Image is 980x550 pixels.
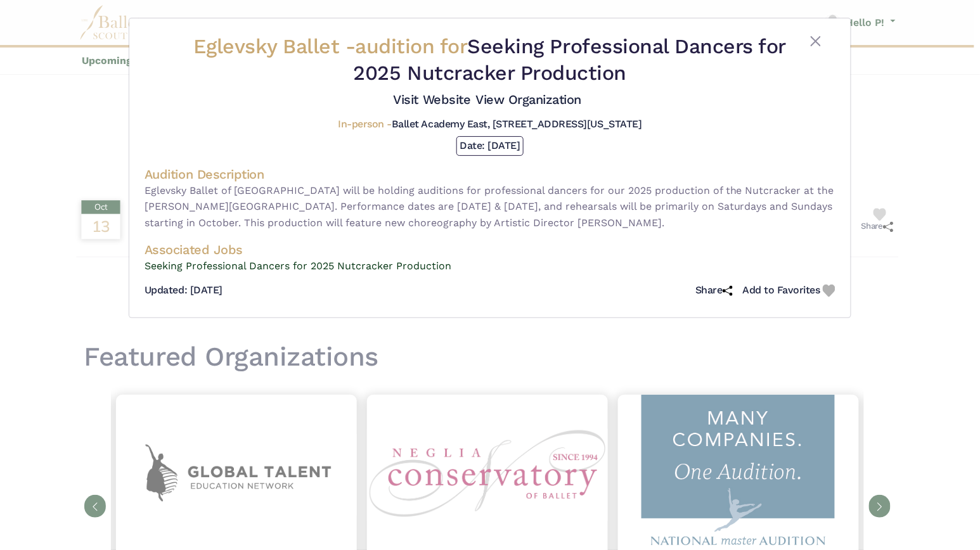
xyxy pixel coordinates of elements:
[808,34,823,49] button: Close
[695,284,733,297] h5: Share
[475,92,581,107] a: View Organization
[394,92,471,107] a: Visit Website
[338,118,392,130] span: In-person -
[460,139,520,153] h5: Date: [DATE]
[145,184,834,229] span: Eglevsky Ballet of [GEOGRAPHIC_DATA] will be holding auditions for professional dancers for our 2...
[145,284,222,297] h5: Updated: [DATE]
[355,34,467,58] span: audition for
[354,34,787,85] span: Seeking Professional Dancers for 2025 Nutcracker Production
[145,258,835,274] a: Seeking Professional Dancers for 2025 Nutcracker Production
[145,166,835,182] h4: Audition Description
[743,284,820,297] h5: Add to Favorites
[194,34,787,85] h2: Eglevsky Ballet -
[145,241,835,258] h4: Associated Jobs
[392,118,642,130] span: Ballet Academy East, [STREET_ADDRESS][US_STATE]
